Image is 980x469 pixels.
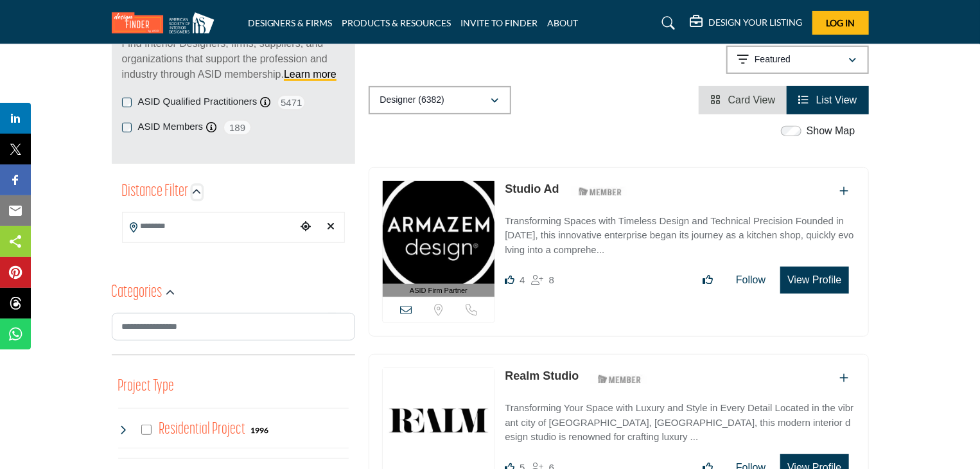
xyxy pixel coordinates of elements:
img: Studio Ad [383,181,495,284]
h5: DESIGN YOUR LISTING [709,17,803,28]
input: Search Category [112,313,355,341]
input: ASID Qualified Practitioners checkbox [122,98,132,107]
div: Followers [532,272,554,288]
p: Realm Studio [505,367,579,385]
span: 4 [520,274,525,285]
a: Learn more [284,69,337,80]
p: Transforming Spaces with Timeless Design and Technical Precision Founded in [DATE], this innovati... [505,214,855,258]
p: Transforming Your Space with Luxury and Style in Every Detail Located in the vibrant city of [GEO... [505,401,855,445]
input: ASID Members checkbox [122,123,132,132]
li: Card View [699,86,787,114]
span: List View [816,94,857,105]
span: Card View [728,94,776,105]
a: ABOUT [548,17,579,28]
p: Designer (6382) [380,94,444,107]
p: Featured [755,53,791,66]
a: Search [649,13,683,33]
button: Designer (6382) [369,86,511,114]
a: INVITE TO FINDER [461,17,538,28]
img: Site Logo [112,12,221,33]
span: Log In [826,17,855,28]
button: View Profile [780,267,848,294]
a: Realm Studio [505,369,579,382]
span: ASID Firm Partner [410,285,468,296]
i: Likes [505,275,514,285]
button: Follow [728,267,774,293]
button: Like listing [694,267,721,293]
h4: Residential Project: Types of projects range from simple residential renovations to highly comple... [159,418,245,441]
span: 8 [549,274,554,285]
span: 5471 [277,94,306,111]
img: ASID Members Badge Icon [572,184,629,200]
div: Clear search location [322,213,341,241]
a: Transforming Spaces with Timeless Design and Technical Precision Founded in [DATE], this innovati... [505,206,855,258]
span: 189 [223,119,252,136]
a: View List [798,94,857,105]
label: Show Map [807,123,855,139]
div: 1996 Results For Residential Project [250,424,268,436]
input: Select Residential Project checkbox [141,425,152,435]
a: Transforming Your Space with Luxury and Style in Every Detail Located in the vibrant city of [GEO... [505,393,855,445]
p: Studio Ad [505,181,559,198]
h2: Categories [112,281,162,305]
img: ASID Members Badge Icon [591,371,649,387]
b: 1996 [250,426,268,435]
a: Studio Ad [505,182,559,195]
label: ASID Qualified Practitioners [138,94,258,109]
li: List View [787,86,868,114]
a: Add To List [840,186,849,197]
a: DESIGNERS & FIRMS [248,17,333,28]
input: Search Location [123,214,296,239]
p: Find Interior Designers, firms, suppliers, and organizations that support the profession and indu... [122,36,345,82]
a: ASID Firm Partner [383,181,495,297]
h2: Distance Filter [122,181,189,204]
label: ASID Members [138,119,204,134]
button: Project Type [118,375,175,399]
a: View Card [710,94,775,105]
div: Choose your current location [296,213,315,241]
div: DESIGN YOUR LISTING [690,15,803,31]
a: Add To List [840,373,849,384]
button: Log In [812,11,869,35]
a: PRODUCTS & RESOURCES [342,17,451,28]
button: Featured [726,46,869,74]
